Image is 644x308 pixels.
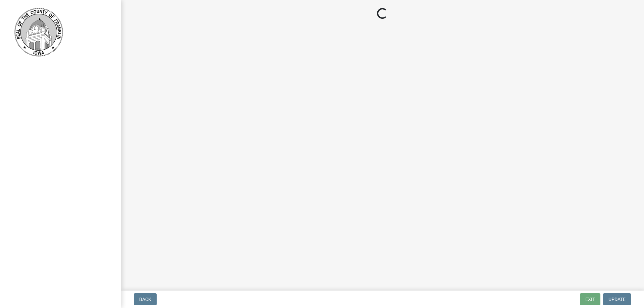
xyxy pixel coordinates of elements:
button: Back [134,293,157,305]
button: Update [603,293,631,305]
span: Update [608,297,626,302]
button: Exit [580,293,600,305]
span: Back [139,297,151,302]
img: Franklin County, Iowa [13,7,64,57]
